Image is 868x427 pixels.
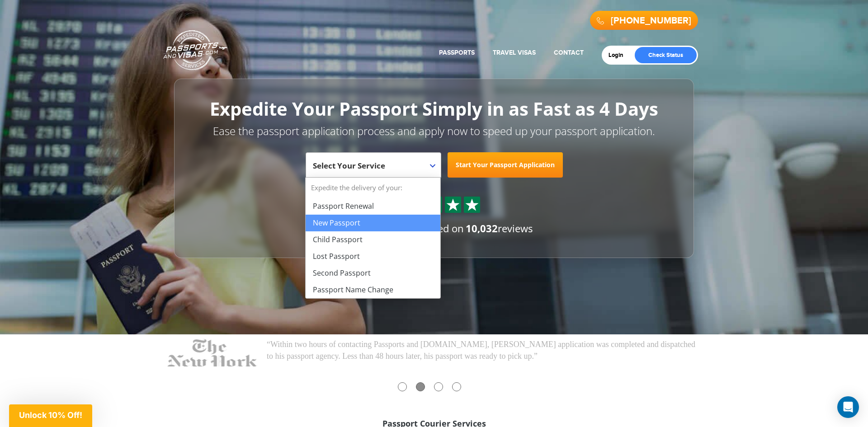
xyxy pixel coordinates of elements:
[466,221,533,235] span: reviews
[9,404,92,427] div: Unlock 10% Off!
[446,198,460,211] img: Sprite St
[493,49,536,56] a: Travel Visas
[306,178,440,198] strong: Expedite the delivery of your:
[306,282,440,298] li: Passport Name Change
[194,99,674,119] h1: Expedite Your Passport Simply in as Fast as 4 Days
[306,231,440,248] li: Child Passport
[554,49,584,56] a: Contact
[609,52,630,59] a: Login
[465,198,479,211] img: Sprite St
[306,198,440,215] li: Passport Renewal
[167,339,258,384] img: NY-Times
[313,156,432,181] span: Select Your Service
[306,215,440,231] li: New Passport
[466,221,498,235] strong: 10,032
[306,178,440,298] li: Expedite the delivery of your:
[267,339,701,362] p: “Within two hours of contacting Passports and [DOMAIN_NAME], [PERSON_NAME] application was comple...
[306,248,440,265] li: Lost Passport
[194,123,674,139] p: Ease the passport application process and apply now to speed up your passport application.
[448,152,563,178] a: Start Your Passport Application
[19,410,82,420] span: Unlock 10% Off!
[313,160,385,171] span: Select Your Service
[635,47,697,63] a: Check Status
[163,30,227,70] a: Passports & [DOMAIN_NAME]
[306,265,440,282] li: Second Passport
[837,396,859,418] div: Open Intercom Messenger
[439,49,475,56] a: Passports
[422,221,464,235] span: based on
[306,152,441,178] span: Select Your Service
[611,15,691,26] a: [PHONE_NUMBER]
